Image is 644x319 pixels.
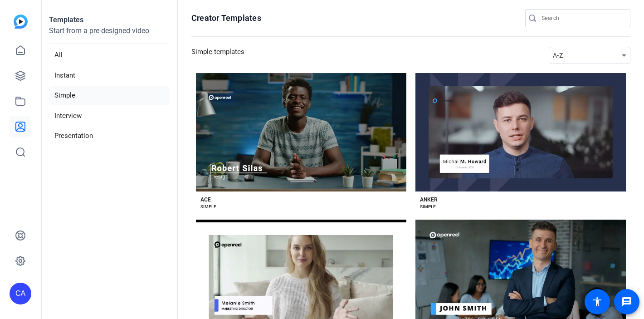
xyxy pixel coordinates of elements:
li: Interview [49,107,170,125]
h3: Simple templates [191,47,244,64]
mat-icon: message [621,296,632,307]
span: A-Z [553,52,563,59]
li: Presentation [49,127,170,145]
li: Instant [49,66,170,85]
h1: Creator Templates [191,13,261,24]
div: SIMPLE [200,203,216,211]
button: Template image [415,73,626,191]
div: ACE [200,196,211,203]
strong: Templates [49,15,83,24]
div: SIMPLE [420,203,436,211]
div: ANKER [420,196,438,203]
p: Start from a pre-designed video [49,25,170,44]
button: Template image [196,73,406,191]
mat-icon: accessibility [592,296,603,307]
li: All [49,46,170,64]
div: CA [10,283,31,304]
li: Simple [49,86,170,105]
input: Search [542,13,623,24]
img: blue-gradient.svg [14,15,28,29]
